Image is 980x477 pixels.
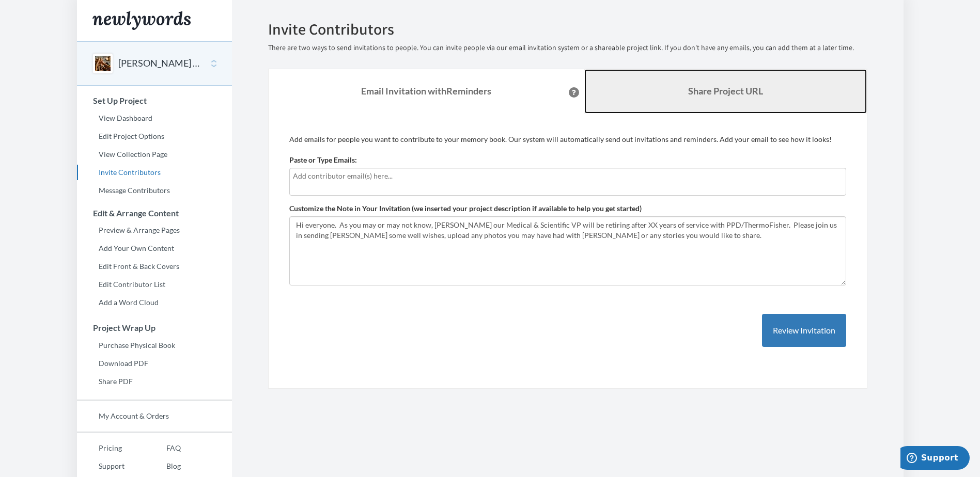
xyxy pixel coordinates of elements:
[77,408,232,424] a: My Account & Orders
[77,458,145,474] a: Support
[92,11,191,30] img: Newlywords logo
[77,259,232,274] a: Edit Front & Back Covers
[77,110,232,126] a: View Dashboard
[77,295,232,310] a: Add a Word Cloud
[361,85,491,97] strong: Email Invitation with Reminders
[289,203,642,214] label: Customize the Note in Your Invitation (we inserted your project description if available to help ...
[77,209,232,218] h3: Edit & Arrange Content
[77,241,232,256] a: Add Your Own Content
[900,446,970,472] iframe: Opens a widget where you can chat to one of our agents
[762,314,846,347] button: Review Invitation
[268,43,867,53] p: There are two ways to send invitations to people. You can invite people via our email invitation ...
[77,165,232,180] a: Invite Contributors
[77,147,232,162] a: View Collection Page
[77,129,232,144] a: Edit Project Options
[77,440,145,456] a: Pricing
[118,57,202,70] button: [PERSON_NAME] - Retirement
[145,458,181,474] a: Blog
[77,183,232,198] a: Message Contributors
[289,216,846,285] textarea: Hi everyone. As you may or may not know, [PERSON_NAME] our Medical & Scientific VP will be retiri...
[77,323,232,332] h3: Project Wrap Up
[145,440,181,456] a: FAQ
[77,277,232,292] a: Edit Contributor List
[289,134,846,145] p: Add emails for people you want to contribute to your memory book. Our system will automatically s...
[77,374,232,389] a: Share PDF
[77,338,232,353] a: Purchase Physical Book
[77,356,232,371] a: Download PDF
[289,155,357,165] label: Paste or Type Emails:
[77,222,232,238] a: Preview & Arrange Pages
[688,85,763,97] b: Share Project URL
[77,96,232,105] h3: Set Up Project
[268,21,867,38] h2: Invite Contributors
[293,170,843,182] input: Add contributor email(s) here...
